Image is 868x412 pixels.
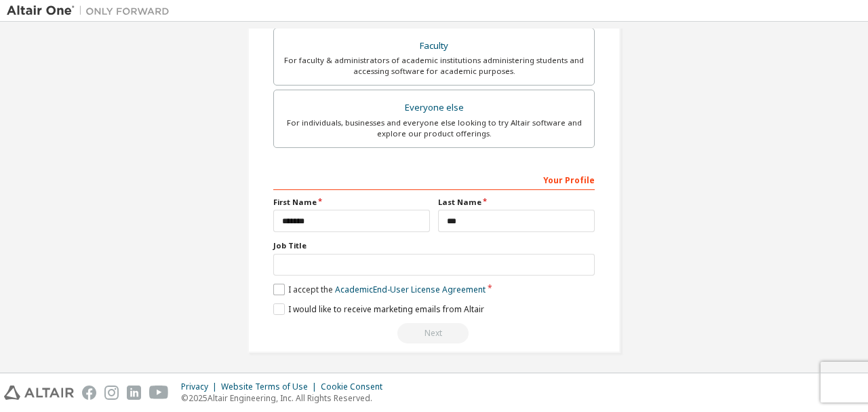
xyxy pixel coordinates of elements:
img: facebook.svg [82,386,96,400]
img: youtube.svg [149,386,169,400]
div: Your Profile [273,168,595,190]
div: Privacy [181,381,221,392]
img: altair_logo.svg [4,386,74,400]
a: Academic End-User License Agreement [335,284,486,295]
div: Everyone else [282,98,586,117]
div: For individuals, businesses and everyone else looking to try Altair software and explore our prod... [282,117,586,139]
label: I accept the [273,284,486,295]
label: Last Name [438,197,595,208]
p: © 2025 Altair Engineering, Inc. All Rights Reserved. [181,392,391,404]
label: I would like to receive marketing emails from Altair [273,303,484,315]
div: For faculty & administrators of academic institutions administering students and accessing softwa... [282,55,586,77]
div: Read and acccept EULA to continue [273,323,595,343]
img: linkedin.svg [127,386,141,400]
div: Website Terms of Use [221,381,321,392]
div: Cookie Consent [321,381,391,392]
img: Altair One [7,4,176,18]
label: First Name [273,197,430,208]
img: instagram.svg [104,386,119,400]
label: Job Title [273,240,595,251]
div: Faculty [282,37,586,56]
